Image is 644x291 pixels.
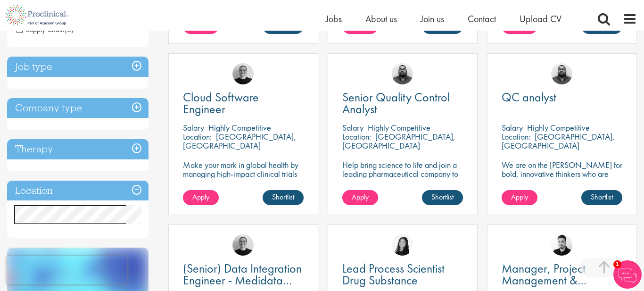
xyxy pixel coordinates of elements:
p: Highly Competitive [368,122,430,133]
a: (Senior) Data Integration Engineer - Medidata Rave Specialized [183,263,304,286]
h3: Therapy [7,139,149,159]
img: Chatbot [613,260,642,289]
a: Apply [183,190,219,205]
a: Jobs [326,13,342,25]
a: Join us [421,13,444,25]
img: Numhom Sudsok [392,234,413,256]
a: Cloud Software Engineer [183,91,304,115]
p: Highly Competitive [208,122,271,133]
span: Salary [502,122,523,133]
p: Help bring science to life and join a leading pharmaceutical company to play a key role in delive... [342,160,463,205]
p: Highly Competitive [527,122,590,133]
img: Anderson Maldonado [551,234,572,256]
img: Ashley Bennett [392,63,413,84]
a: Apply [502,190,537,205]
h3: Company type [7,98,149,118]
p: We are on the [PERSON_NAME] for bold, innovative thinkers who are ready to help push the boundari... [502,160,622,205]
span: Salary [342,122,363,133]
span: Lead Process Scientist Drug Substance [342,260,445,288]
p: [GEOGRAPHIC_DATA], [GEOGRAPHIC_DATA] [502,131,615,151]
a: Shortlist [581,190,622,205]
a: QC analyst [502,91,622,103]
span: Cloud Software Engineer [183,89,259,117]
h3: Location [7,181,149,201]
span: Salary [183,122,204,133]
h3: Job type [7,57,149,77]
iframe: reCAPTCHA [7,256,127,284]
a: Senior Quality Control Analyst [342,91,463,115]
a: Manager, Project Management & Operational Delivery [502,263,622,286]
span: Apply [352,192,369,202]
a: Upload CV [520,13,561,25]
a: Contact [468,13,496,25]
p: [GEOGRAPHIC_DATA], [GEOGRAPHIC_DATA] [342,131,455,151]
span: Senior Quality Control Analyst [342,89,450,117]
span: Location: [183,131,212,142]
span: Apply [511,192,528,202]
a: Lead Process Scientist Drug Substance [342,263,463,286]
span: QC analyst [502,89,556,105]
span: Location: [502,131,530,142]
img: Emma Pretorious [232,63,254,84]
p: Make your mark in global health by managing high-impact clinical trials with a leading CRO. [183,160,304,187]
a: Shortlist [422,190,463,205]
span: 1 [613,260,621,268]
img: Emma Pretorious [232,234,254,256]
a: Shortlist [263,190,304,205]
a: About us [365,13,397,25]
span: Location: [342,131,371,142]
img: Ashley Bennett [551,63,572,84]
a: Apply [342,190,378,205]
span: Apply [192,192,209,202]
p: [GEOGRAPHIC_DATA], [GEOGRAPHIC_DATA] [183,131,296,151]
